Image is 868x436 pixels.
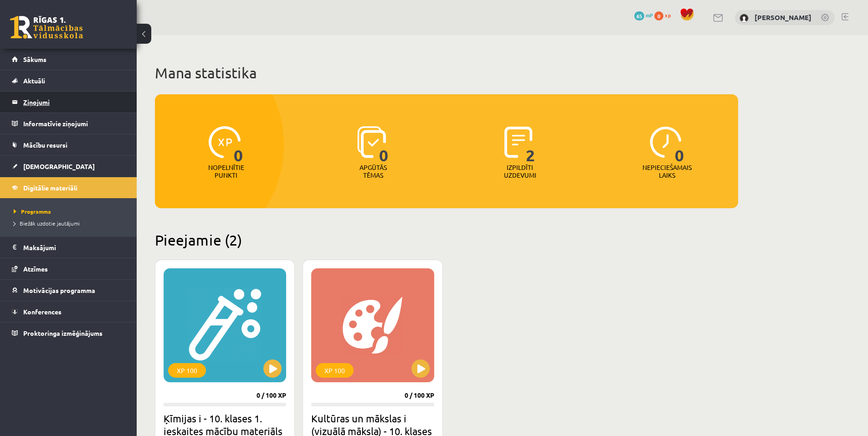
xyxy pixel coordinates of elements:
a: 0 xp [654,11,675,19]
a: Programma [14,207,128,215]
a: [PERSON_NAME] [755,13,812,22]
p: Apgūtās tēmas [355,164,391,179]
a: Konferences [12,301,125,322]
span: Aktuāli [23,77,45,85]
span: 2 [526,126,535,164]
legend: Ziņojumi [23,92,125,113]
span: Proktoringa izmēģinājums [23,329,103,337]
a: Aktuāli [12,70,125,91]
a: Motivācijas programma [12,280,125,301]
img: Ilia Ganebnyi [740,14,749,23]
span: Digitālie materiāli [23,184,77,192]
span: Sākums [23,55,46,63]
a: Ziņojumi [12,92,125,113]
span: xp [665,11,671,19]
a: Digitālie materiāli [12,177,125,198]
a: Rīgas 1. Tālmācības vidusskola [10,16,83,39]
a: Maksājumi [12,237,125,258]
span: mP [646,11,653,19]
span: Konferences [23,308,62,316]
span: Motivācijas programma [23,286,95,294]
span: Mācību resursi [23,141,67,149]
span: 0 [675,126,684,164]
span: 0 [234,126,243,164]
span: 0 [654,11,663,21]
h1: Mana statistika [155,64,738,82]
h2: Pieejamie (2) [155,231,738,249]
legend: Informatīvie ziņojumi [23,113,125,134]
a: Mācību resursi [12,134,125,155]
span: Atzīmes [23,265,48,273]
a: Proktoringa izmēģinājums [12,323,125,344]
a: Informatīvie ziņojumi [12,113,125,134]
legend: Maksājumi [23,237,125,258]
span: 0 [379,126,389,164]
div: XP 100 [316,363,354,378]
img: icon-clock-7be60019b62300814b6bd22b8e044499b485619524d84068768e800edab66f18.svg [650,126,682,158]
a: Sākums [12,49,125,70]
img: icon-learned-topics-4a711ccc23c960034f471b6e78daf4a3bad4a20eaf4de84257b87e66633f6470.svg [357,126,386,158]
span: 65 [634,11,644,21]
div: XP 100 [168,363,206,378]
img: icon-xp-0682a9bc20223a9ccc6f5883a126b849a74cddfe5390d2b41b4391c66f2066e7.svg [209,126,241,158]
a: Biežāk uzdotie jautājumi [14,219,128,227]
span: [DEMOGRAPHIC_DATA] [23,162,95,170]
a: 65 mP [634,11,653,19]
p: Izpildīti uzdevumi [502,164,538,179]
a: [DEMOGRAPHIC_DATA] [12,156,125,177]
a: Atzīmes [12,258,125,279]
span: Programma [14,208,51,215]
p: Nopelnītie punkti [208,164,244,179]
img: icon-completed-tasks-ad58ae20a441b2904462921112bc710f1caf180af7a3daa7317a5a94f2d26646.svg [504,126,533,158]
p: Nepieciešamais laiks [642,164,692,179]
span: Biežāk uzdotie jautājumi [14,220,80,227]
